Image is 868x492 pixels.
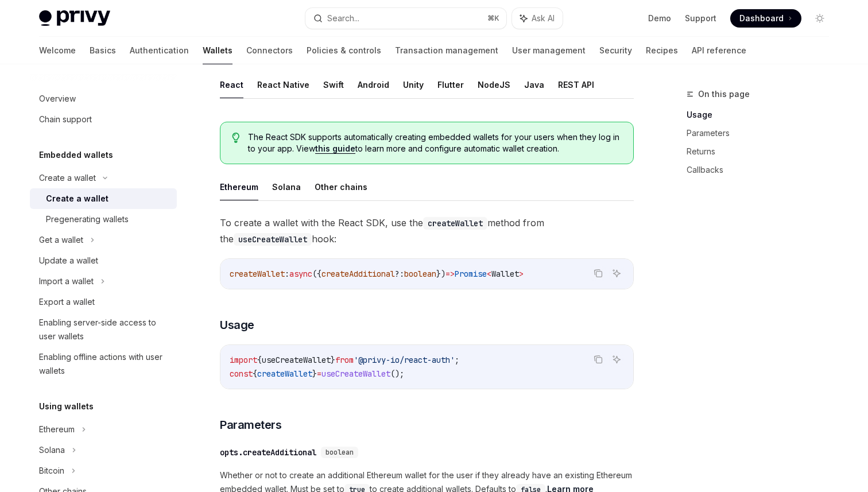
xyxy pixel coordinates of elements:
div: Create a wallet [39,171,96,185]
a: Create a wallet [30,188,177,209]
div: Solana [39,443,65,457]
span: const [230,369,253,379]
span: > [519,269,524,279]
div: Search... [327,11,359,25]
button: Ask AI [512,8,563,29]
span: Parameters [220,417,281,433]
span: ; [455,355,459,365]
a: Wallets [203,37,232,64]
div: Enabling offline actions with user wallets [39,350,170,378]
div: Update a wallet [39,254,98,268]
button: React Native [257,71,309,98]
span: '@privy-io/react-auth' [354,355,455,365]
span: The React SDK supports automatically creating embedded wallets for your users when they log in to... [248,131,622,154]
div: Create a wallet [46,192,108,206]
button: Search...⌘K [305,8,506,29]
button: Copy the contents from the code block [591,266,606,281]
span: Promise [455,269,487,279]
button: Toggle dark mode [811,9,829,28]
div: Enabling server-side access to user wallets [39,316,170,343]
button: Copy the contents from the code block [591,352,606,367]
span: < [487,269,491,279]
code: createWallet [423,217,487,230]
div: Chain support [39,113,92,126]
a: API reference [692,37,746,64]
a: Usage [687,106,838,124]
a: Connectors [246,37,293,64]
a: User management [512,37,586,64]
span: = [317,369,321,379]
a: Chain support [30,109,177,130]
button: Ask AI [609,266,624,281]
span: ⌘ K [487,14,499,23]
code: useCreateWallet [234,233,312,246]
button: React [220,71,243,98]
a: Policies & controls [307,37,381,64]
span: ?: [395,269,404,279]
button: Flutter [437,71,464,98]
span: Dashboard [739,13,784,24]
button: Android [358,71,389,98]
span: async [289,269,312,279]
a: Security [599,37,632,64]
span: : [285,269,289,279]
div: Pregenerating wallets [46,212,129,226]
div: Import a wallet [39,274,94,288]
div: opts.createAdditional [220,447,316,458]
span: (); [390,369,404,379]
span: import [230,355,257,365]
a: Pregenerating wallets [30,209,177,230]
span: => [445,269,455,279]
a: Enabling offline actions with user wallets [30,347,177,381]
div: Overview [39,92,76,106]
a: Transaction management [395,37,498,64]
a: Callbacks [687,161,838,179]
a: Demo [648,13,671,24]
span: createWallet [230,269,285,279]
a: Basics [90,37,116,64]
button: Java [524,71,544,98]
span: useCreateWallet [262,355,331,365]
span: Ask AI [532,13,555,24]
h5: Embedded wallets [39,148,113,162]
button: Ethereum [220,173,258,200]
a: Support [685,13,716,24]
a: Export a wallet [30,292,177,312]
button: NodeJS [478,71,510,98]
a: Welcome [39,37,76,64]
a: Dashboard [730,9,801,28]
span: from [335,355,354,365]
div: Get a wallet [39,233,83,247]
h5: Using wallets [39,400,94,413]
a: this guide [315,144,355,154]
div: Ethereum [39,423,75,436]
button: Other chains [315,173,367,200]
a: Returns [687,142,838,161]
a: Authentication [130,37,189,64]
div: Export a wallet [39,295,95,309]
div: Bitcoin [39,464,64,478]
button: Swift [323,71,344,98]
a: Overview [30,88,177,109]
button: Ask AI [609,352,624,367]
svg: Tip [232,133,240,143]
span: useCreateWallet [321,369,390,379]
span: Usage [220,317,254,333]
span: To create a wallet with the React SDK, use the method from the hook: [220,215,634,247]
span: ({ [312,269,321,279]
img: light logo [39,10,110,26]
a: Parameters [687,124,838,142]
span: } [331,355,335,365]
span: } [312,369,317,379]
a: Recipes [646,37,678,64]
span: On this page [698,87,750,101]
button: REST API [558,71,594,98]
span: boolean [325,448,354,457]
button: Unity [403,71,424,98]
span: { [257,355,262,365]
span: Wallet [491,269,519,279]
span: createAdditional [321,269,395,279]
a: Enabling server-side access to user wallets [30,312,177,347]
span: }) [436,269,445,279]
button: Solana [272,173,301,200]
